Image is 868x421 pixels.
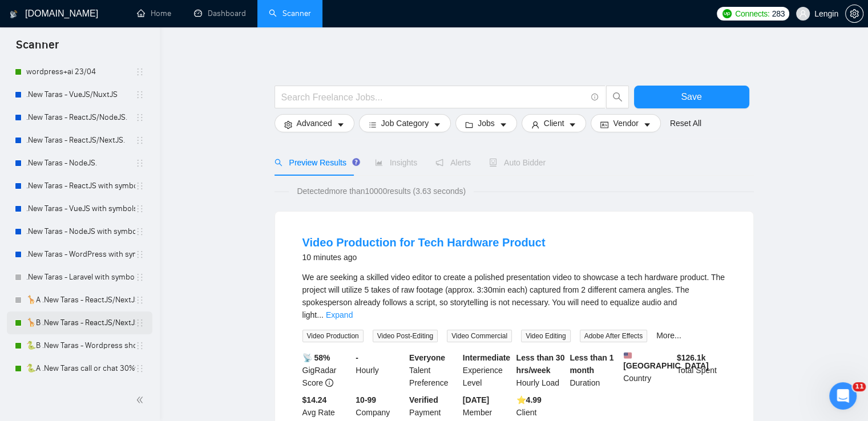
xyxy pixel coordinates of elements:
span: holder [135,318,144,327]
li: 🦒A .New Taras - ReactJS/NextJS usual 23/04 [7,289,152,311]
div: Duration [567,351,621,389]
li: .New Taras - NodeJS with symbols [7,220,152,243]
a: 🦒A .New Taras - ReactJS/NextJS usual 23/04 [26,289,135,311]
div: Experience Level [461,351,514,389]
a: 🦒B .New Taras - ReactJS/NextJS rel exp 23/04 [26,311,135,334]
span: holder [135,113,144,122]
b: 10-99 [356,395,376,404]
b: ⭐️ 4.99 [516,395,542,404]
img: logo [10,5,18,23]
li: .New Taras - VueJS with symbols [7,197,152,220]
span: 283 [772,7,784,20]
span: ... [317,310,324,319]
a: Expand [326,310,353,319]
span: Video Production [302,330,364,342]
span: holder [135,136,144,145]
li: .New Taras - ReactJS/NextJS. [7,129,152,152]
button: Save [634,86,749,108]
span: Alerts [435,158,471,167]
b: Verified [409,395,438,404]
span: bars [369,120,377,129]
span: caret-down [499,120,507,129]
img: upwork-logo.png [722,9,732,18]
a: .New Taras - ReactJS with symbols [26,175,135,197]
li: 🐍B .New Taras - Wordpress short 23/04 [7,334,152,357]
a: .New Taras - NodeJS with symbols [26,220,135,243]
span: caret-down [568,120,576,129]
span: holder [135,364,144,373]
a: wordpress+ai 23/04 [26,60,135,83]
a: homeHome [137,9,171,18]
div: Hourly [353,351,407,389]
span: Detected more than 10000 results (3.63 seconds) [289,185,474,197]
a: .New Taras - NodeJS. [26,152,135,175]
b: 📡 58% [302,353,330,362]
button: settingAdvancedcaret-down [274,114,354,132]
div: GigRadar Score [300,351,354,389]
span: Insights [375,158,417,167]
iframe: Intercom live chat [829,382,857,410]
span: Save [681,90,701,104]
img: 🇺🇸 [624,351,632,359]
button: search [606,86,629,108]
span: idcard [600,120,608,129]
input: Search Freelance Jobs... [281,90,586,104]
span: holder [135,181,144,191]
a: .New Taras - ReactJS/NextJS. [26,129,135,152]
b: $14.24 [302,395,327,404]
span: caret-down [643,120,651,129]
span: setting [284,120,292,129]
span: Auto Bidder [489,158,546,167]
span: double-left [136,394,147,406]
b: Less than 1 month [570,353,613,375]
span: We are seeking a skilled video editor to create a polished presentation video to showcase a tech ... [302,273,725,319]
span: Video Editing [521,330,571,342]
div: Talent Preference [407,351,461,389]
button: setting [845,5,863,23]
button: idcardVendorcaret-down [591,114,660,132]
span: Client [544,117,564,129]
button: barsJob Categorycaret-down [359,114,451,132]
span: holder [135,90,144,99]
span: caret-down [433,120,441,129]
li: .New Taras - Laravel with symbols [7,266,152,289]
b: $ 126.1k [677,353,706,362]
li: wordpress+ai 23/04 [7,60,152,83]
span: caret-down [337,120,345,129]
b: [DATE] [463,395,489,404]
span: Vendor [613,117,638,129]
span: info-circle [591,94,599,101]
div: Tooltip anchor [351,157,361,167]
span: holder [135,67,144,76]
span: setting [846,9,863,18]
a: .New Taras - VueJS with symbols [26,197,135,220]
span: user [799,10,807,18]
span: folder [465,120,473,129]
a: 🐍A .New Taras call or chat 30%view 0 reply 23/04 [26,357,135,380]
span: robot [489,159,497,167]
span: Video Post-Editing [373,330,438,342]
a: 🐍B .New Taras - Wordpress short 23/04 [26,334,135,357]
span: Video Commercial [447,330,512,342]
span: Connects: [735,7,769,20]
button: folderJobscaret-down [455,114,517,132]
a: dashboardDashboard [194,9,246,18]
b: [GEOGRAPHIC_DATA] [623,351,709,370]
div: Hourly Load [514,351,568,389]
div: Total Spent [675,351,728,389]
li: 🐍A .New Taras call or chat 30%view 0 reply 23/04 [7,357,152,380]
span: holder [135,341,144,350]
span: holder [135,273,144,282]
b: Intermediate [463,353,510,362]
span: area-chart [375,159,383,167]
span: user [531,120,539,129]
span: search [607,92,628,102]
span: info-circle [325,379,333,387]
b: Less than 30 hrs/week [516,353,565,375]
div: We are seeking a skilled video editor to create a polished presentation video to showcase a tech ... [302,271,726,321]
b: Everyone [409,353,445,362]
li: .New Taras - ReactJS with symbols [7,175,152,197]
span: Job Category [381,117,429,129]
span: holder [135,204,144,213]
li: .New Taras - NodeJS. [7,152,152,175]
